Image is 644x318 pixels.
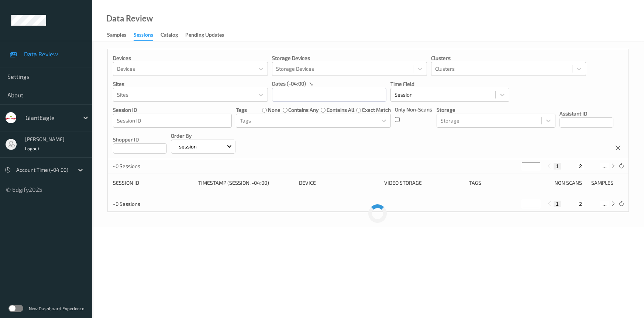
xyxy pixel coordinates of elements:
p: Devices [113,54,268,62]
label: none [268,106,280,114]
div: Pending Updates [185,31,224,40]
label: contains all [327,106,354,114]
a: Catalog [161,30,185,40]
div: Catalog [161,31,178,40]
p: Sites [113,80,268,88]
p: Time Field [390,80,509,88]
p: dates (-04:00) [272,80,306,87]
p: Tags [236,106,247,114]
p: Only Non-Scans [395,106,432,113]
label: exact match [362,106,391,114]
p: Storage [437,106,555,114]
p: Assistant ID [559,110,613,117]
p: Order By [171,132,235,140]
a: Sessions [134,30,161,41]
p: Clusters [431,54,586,62]
div: Tags [469,179,549,187]
label: contains any [288,106,318,114]
p: session [176,143,199,150]
button: 1 [554,163,561,170]
button: 2 [577,201,584,207]
div: Sessions [134,31,153,41]
p: ~0 Sessions [113,163,168,170]
p: Shopper ID [113,136,167,143]
div: Device [299,179,379,187]
div: Non Scans [554,179,586,187]
button: ... [600,201,609,207]
div: Video Storage [384,179,464,187]
a: Samples [107,30,134,40]
a: Pending Updates [185,30,231,40]
p: Session ID [113,106,232,114]
div: Samples [107,31,126,40]
div: Samples [591,179,623,187]
div: Session ID [113,179,193,187]
div: Data Review [106,15,153,22]
p: ~0 Sessions [113,200,168,208]
button: 2 [577,163,584,170]
button: 1 [554,201,561,207]
button: ... [600,163,609,170]
p: Storage Devices [272,54,427,62]
div: Timestamp (Session, -04:00) [198,179,294,187]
